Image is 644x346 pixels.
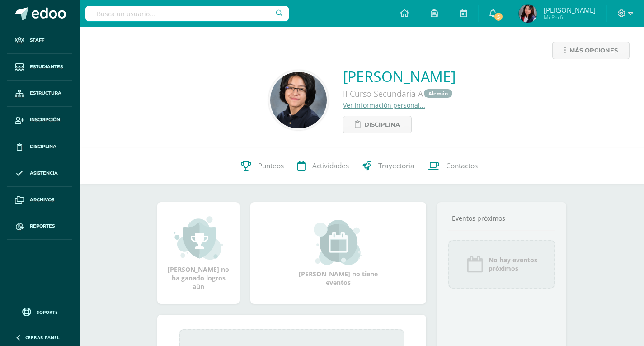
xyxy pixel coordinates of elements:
[270,72,327,128] img: 13c20c0c9b25350e2fd5d4d70b4ca4c7.png
[343,101,425,109] a: Ver información personal...
[7,107,72,133] a: Inscripción
[552,42,630,59] a: Más opciones
[7,81,72,107] a: Estructura
[7,27,72,54] a: Staff
[493,12,503,22] span: 5
[343,66,456,86] a: [PERSON_NAME]
[356,148,421,184] a: Trayectoria
[7,133,72,160] a: Disciplina
[448,214,555,223] div: Eventos próximos
[378,161,414,171] span: Trayectoria
[30,170,58,177] span: Asistencia
[364,116,400,133] span: Disciplina
[166,215,230,291] div: [PERSON_NAME] no ha ganado logros aún
[569,42,618,59] span: Más opciones
[421,148,484,184] a: Contactos
[343,86,456,101] div: II Curso Secundaria A
[291,148,356,184] a: Actividades
[519,5,537,23] img: 331a885a7a06450cabc094b6be9ba622.png
[544,14,596,21] span: Mi Perfil
[312,161,349,171] span: Actividades
[30,37,44,44] span: Staff
[489,256,537,273] span: No hay eventos próximos
[30,90,61,97] span: Estructura
[37,309,58,315] span: Soporte
[314,220,363,265] img: event_small.png
[30,196,54,204] span: Archivos
[30,223,55,230] span: Reportes
[446,161,478,171] span: Contactos
[293,220,384,287] div: [PERSON_NAME] no tiene eventos
[234,148,291,184] a: Punteos
[7,160,72,187] a: Asistencia
[30,143,56,150] span: Disciplina
[343,116,412,133] a: Disciplina
[258,161,284,171] span: Punteos
[11,305,69,318] a: Soporte
[174,215,223,261] img: achievement_small.png
[424,89,452,98] a: Alemán
[30,116,60,123] span: Inscripción
[7,213,72,240] a: Reportes
[544,5,596,14] span: [PERSON_NAME]
[7,187,72,213] a: Archivos
[466,255,484,273] img: event_icon.png
[85,6,289,21] input: Busca un usuario...
[7,54,72,81] a: Estudiantes
[25,334,60,341] span: Cerrar panel
[30,63,63,71] span: Estudiantes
